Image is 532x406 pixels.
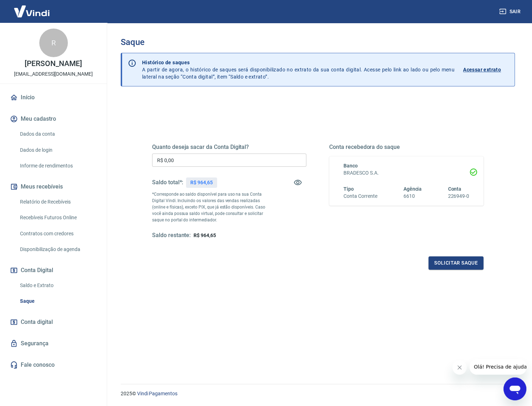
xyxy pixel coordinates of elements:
p: 2025 © [121,390,515,397]
button: Meu cadastro [9,111,98,127]
span: Olá! Precisa de ajuda? [4,5,60,11]
button: Sair [498,5,523,18]
h5: Saldo restante: [152,232,191,239]
span: Tipo [343,186,354,192]
p: R$ 964,65 [190,179,213,186]
a: Conta digital [9,314,98,330]
img: Vindi [9,0,55,22]
a: Vindi Pagamentos [137,391,177,396]
a: Relatório de Recebíveis [17,195,98,209]
a: Segurança [9,336,98,351]
p: *Corresponde ao saldo disponível para uso na sua Conta Digital Vindi. Incluindo os valores das ve... [152,191,268,223]
div: R [39,29,68,57]
span: Banco [343,163,358,169]
button: Conta Digital [9,262,98,278]
a: Dados da conta [17,127,98,141]
h6: 6610 [403,192,422,200]
h6: BRADESCO S.A. [343,169,469,177]
button: Meus recebíveis [9,179,98,195]
span: R$ 964,65 [194,232,216,238]
p: Histórico de saques [142,59,455,66]
a: Dados de login [17,143,98,157]
h5: Conta recebedora do saque [329,144,483,151]
p: [PERSON_NAME] [25,60,82,67]
p: Acessar extrato [463,66,501,73]
p: A partir de agora, o histórico de saques será disponibilizado no extrato da sua conta digital. Ac... [142,59,455,80]
h5: Saldo total*: [152,179,183,186]
span: Conta digital [21,317,53,327]
a: Fale conosco [9,357,98,373]
span: Conta [448,186,461,192]
h6: Conta Corrente [343,192,377,200]
a: Início [9,90,98,105]
iframe: Mensagem da empresa [470,359,526,375]
h3: Saque [121,37,515,47]
a: Recebíveis Futuros Online [17,210,98,225]
h6: 226949-0 [448,192,469,200]
button: Solicitar saque [428,256,483,270]
iframe: Fechar mensagem [452,360,467,375]
a: Disponibilização de agenda [17,242,98,257]
a: Saldo e Extrato [17,278,98,293]
h5: Quanto deseja sacar da Conta Digital? [152,144,306,151]
a: Acessar extrato [463,59,509,80]
a: Contratos com credores [17,226,98,241]
p: [EMAIL_ADDRESS][DOMAIN_NAME] [14,70,93,78]
a: Informe de rendimentos [17,159,98,173]
span: Agência [403,186,422,192]
a: Saque [17,294,98,309]
iframe: Botão para abrir a janela de mensagens [503,377,526,400]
